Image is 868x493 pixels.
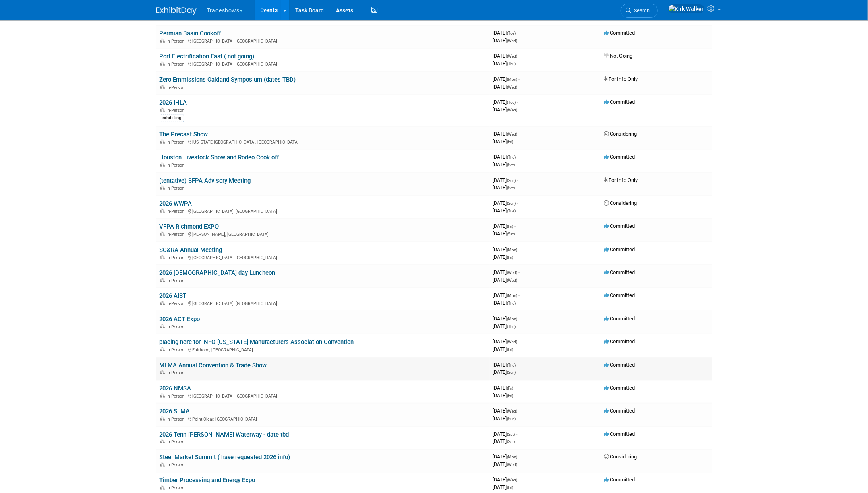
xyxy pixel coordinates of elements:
[160,316,200,323] a: 2026 ACT Expo
[160,346,487,353] div: Fairhope, [GEOGRAPHIC_DATA]
[517,362,518,368] span: -
[167,255,187,260] span: In-Person
[507,386,514,390] span: (Fri)
[160,85,165,89] img: In-Person Event
[160,394,165,398] img: In-Person Event
[160,138,487,145] div: [US_STATE][GEOGRAPHIC_DATA], [GEOGRAPHIC_DATA]
[167,62,187,67] span: In-Person
[167,440,187,445] span: In-Person
[493,154,518,160] span: [DATE]
[167,417,187,422] span: In-Person
[604,362,635,368] span: Committed
[493,99,518,105] span: [DATE]
[507,455,518,460] span: (Mon)
[160,131,208,138] a: The Precast Show
[507,31,516,35] span: (Tue)
[507,293,518,298] span: (Mon)
[493,323,516,329] span: [DATE]
[160,186,165,190] img: In-Person Event
[519,408,520,414] span: -
[167,347,187,353] span: In-Person
[507,463,518,467] span: (Wed)
[160,392,487,399] div: [GEOGRAPHIC_DATA], [GEOGRAPHIC_DATA]
[160,301,165,305] img: In-Person Event
[507,301,516,305] span: (Thu)
[493,277,518,283] span: [DATE]
[517,200,518,206] span: -
[160,246,222,254] a: SC&RA Annual Meeting
[516,431,518,437] span: -
[493,107,518,113] span: [DATE]
[507,363,516,367] span: (Thu)
[604,477,635,483] span: Committed
[507,347,514,352] span: (Fri)
[167,39,187,44] span: In-Person
[160,431,289,438] a: 2026 Tenn [PERSON_NAME] Waterway - date tbd
[493,439,515,445] span: [DATE]
[160,300,487,306] div: [GEOGRAPHIC_DATA], [GEOGRAPHIC_DATA]
[507,248,518,252] span: (Mon)
[160,324,165,328] img: In-Person Event
[160,200,192,207] a: 2026 WWPA
[515,385,516,391] span: -
[507,278,518,283] span: (Wed)
[160,417,165,421] img: In-Person Event
[167,108,187,113] span: In-Person
[493,477,520,483] span: [DATE]
[167,370,187,375] span: In-Person
[493,254,514,260] span: [DATE]
[493,200,518,206] span: [DATE]
[515,223,516,229] span: -
[493,269,520,275] span: [DATE]
[160,76,296,83] a: Zero Emmissions Oakland Symposium (dates TBD)
[493,223,516,229] span: [DATE]
[493,346,514,352] span: [DATE]
[604,99,635,105] span: Committed
[507,186,515,190] span: (Sat)
[507,232,515,236] span: (Sat)
[493,392,514,398] span: [DATE]
[519,246,520,252] span: -
[493,76,520,82] span: [DATE]
[160,347,165,351] img: In-Person Event
[507,108,518,112] span: (Wed)
[160,60,487,67] div: [GEOGRAPHIC_DATA], [GEOGRAPHIC_DATA]
[507,85,518,89] span: (Wed)
[604,246,635,252] span: Committed
[167,301,187,306] span: In-Person
[507,340,518,344] span: (Wed)
[493,37,518,43] span: [DATE]
[507,417,516,421] span: (Sun)
[604,223,635,229] span: Committed
[517,177,518,183] span: -
[493,30,518,36] span: [DATE]
[160,477,255,484] a: Timber Processing and Energy Expo
[493,184,515,190] span: [DATE]
[160,140,165,144] img: In-Person Event
[519,76,520,82] span: -
[160,415,487,422] div: Point Clear, [GEOGRAPHIC_DATA]
[507,255,514,260] span: (Fri)
[160,454,290,461] a: Steel Market Summit ( have requested 2026 info)
[160,37,487,44] div: [GEOGRAPHIC_DATA], [GEOGRAPHIC_DATA]
[604,154,635,160] span: Committed
[519,477,520,483] span: -
[507,178,516,183] span: (Sun)
[493,177,518,183] span: [DATE]
[160,30,221,37] a: Permian Basin Cookoff
[519,131,520,137] span: -
[493,415,516,421] span: [DATE]
[604,292,635,298] span: Committed
[160,278,165,282] img: In-Person Event
[507,132,518,136] span: (Wed)
[604,431,635,437] span: Committed
[519,53,520,59] span: -
[507,394,514,398] span: (Fri)
[493,231,515,237] span: [DATE]
[160,486,165,490] img: In-Person Event
[160,231,487,237] div: [PERSON_NAME], [GEOGRAPHIC_DATA]
[493,338,520,344] span: [DATE]
[493,246,520,252] span: [DATE]
[604,53,633,59] span: Not Going
[493,53,520,59] span: [DATE]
